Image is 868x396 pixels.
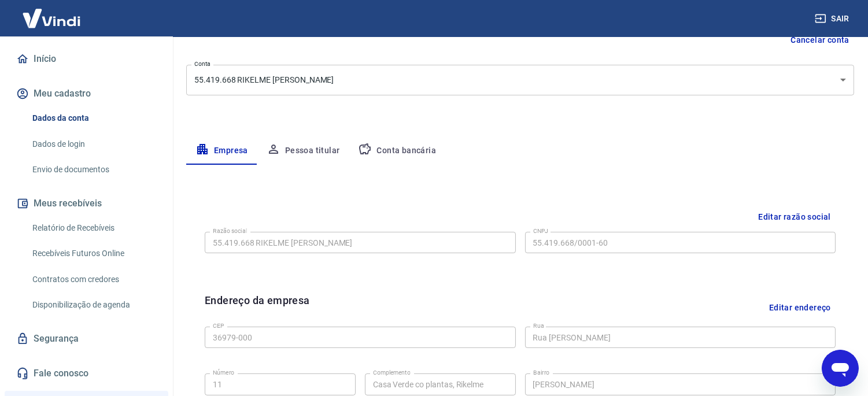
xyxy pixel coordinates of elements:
button: Meus recebíveis [14,191,159,216]
label: Complemento [373,368,411,377]
h6: Endereço da empresa [205,293,310,322]
button: Pessoa titular [257,137,349,165]
img: Vindi [14,1,89,36]
a: Relatório de Recebíveis [28,216,159,240]
a: Contratos com credores [28,268,159,291]
a: Segurança [14,326,159,351]
button: Cancelar conta [786,29,854,51]
button: Conta bancária [349,137,445,165]
label: Razão social [213,227,247,235]
label: Bairro [533,368,549,377]
button: Editar endereço [764,293,836,322]
a: Recebíveis Futuros Online [28,242,159,265]
label: CNPJ [533,227,548,235]
a: Disponibilização de agenda [28,293,159,317]
a: Início [14,46,159,72]
button: Editar razão social [754,206,836,228]
button: Sair [812,8,854,29]
a: Envio de documentos [28,158,159,182]
a: Dados da conta [28,106,159,130]
label: Número [213,368,234,377]
iframe: Botão para abrir a janela de mensagens [822,350,859,387]
label: CEP [213,321,224,330]
label: Conta [194,60,210,68]
a: Dados de login [28,132,159,156]
button: Meu cadastro [14,81,159,106]
button: Empresa [186,137,257,165]
a: Fale conosco [14,361,159,386]
div: 55.419.668 RIKELME [PERSON_NAME] [186,65,854,95]
label: Rua [533,321,544,330]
